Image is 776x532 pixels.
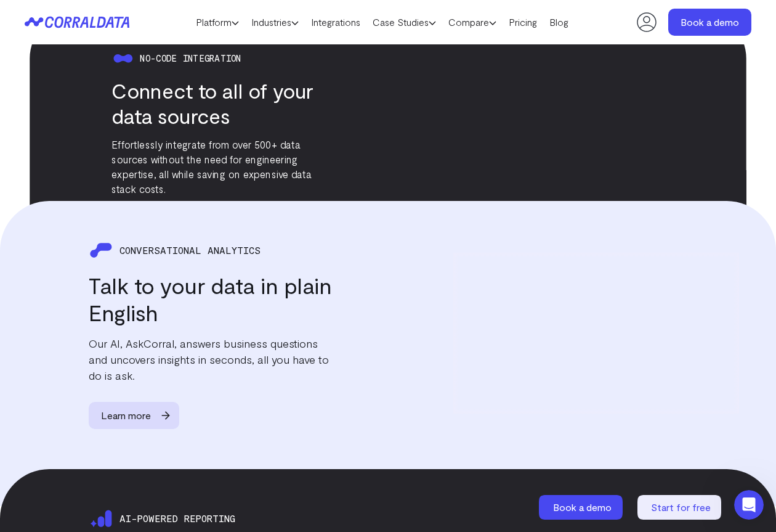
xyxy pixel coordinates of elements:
a: Compare [442,13,503,31]
p: Effortlessly integrate from over 500+ data sources without the need for engineering expertise, al... [111,136,337,195]
a: Case Studies [366,13,442,31]
span: Book a demo [553,501,612,513]
h3: Talk to your data in plain English [89,272,333,326]
span: Ai-powered reporting [119,513,235,524]
span: CONVERSATIONAL ANALYTICS [119,245,261,256]
a: Start for free [637,495,724,520]
a: Blog [543,13,575,31]
span: Learn more [89,402,163,429]
a: Book a demo [668,9,751,36]
a: Integrations [305,13,366,31]
a: Platform [190,13,245,31]
a: Pricing [503,13,543,31]
span: No-code integration [140,53,241,63]
h3: Connect to all of your data sources [111,78,337,128]
iframe: Intercom live chat [734,490,764,520]
p: Our AI, AskCorral, answers business questions and uncovers insights in seconds, all you have to d... [89,335,333,383]
span: Start for free [651,501,711,513]
a: Book a demo [539,495,625,520]
a: Industries [245,13,305,31]
a: Learn more [89,402,190,429]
